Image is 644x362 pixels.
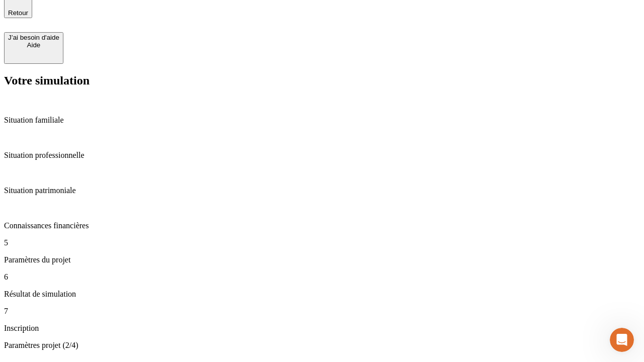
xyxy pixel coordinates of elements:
[4,186,640,195] p: Situation patrimoniale
[4,238,640,247] p: 5
[8,34,59,41] div: J’ai besoin d'aide
[4,32,63,64] button: J’ai besoin d'aideAide
[8,41,59,49] div: Aide
[610,328,634,352] iframe: Intercom live chat
[4,151,640,160] p: Situation professionnelle
[4,74,640,87] h2: Votre simulation
[4,255,640,264] p: Paramètres du projet
[4,116,640,125] p: Situation familiale
[4,273,640,282] p: 6
[4,290,640,299] p: Résultat de simulation
[4,341,640,350] p: Paramètres projet (2/4)
[8,9,28,17] span: Retour
[4,307,640,316] p: 7
[4,221,640,230] p: Connaissances financières
[4,324,640,333] p: Inscription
